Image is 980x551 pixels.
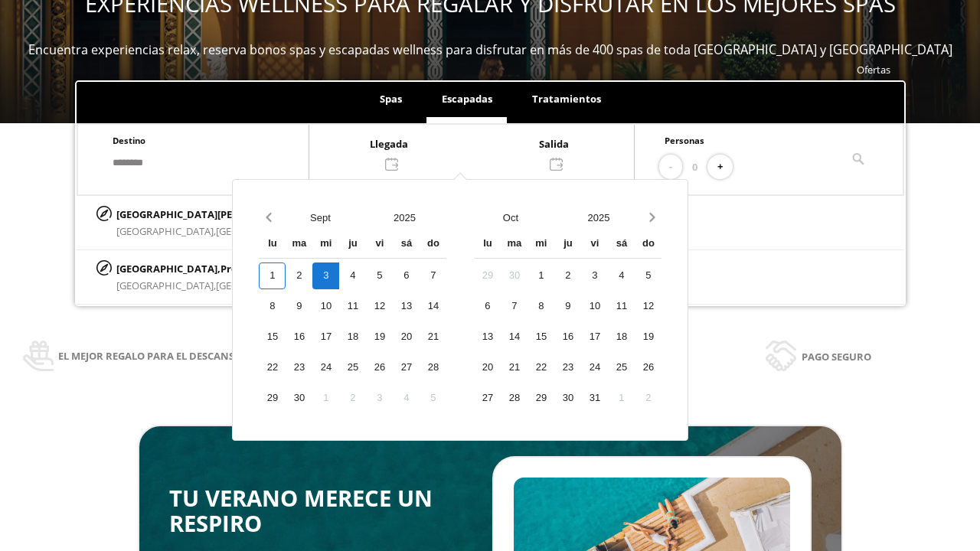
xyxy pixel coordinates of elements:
[366,231,393,258] div: vi
[474,262,661,412] div: Calendar days
[339,385,366,412] div: 2
[366,324,393,350] div: 19
[286,385,312,412] div: 30
[581,262,608,289] div: 3
[474,231,501,258] div: lu
[554,324,581,350] div: 16
[474,385,501,412] div: 27
[312,262,339,289] div: 3
[554,354,581,381] div: 23
[362,204,446,231] button: Open years overlay
[554,262,581,289] div: 2
[216,224,313,238] span: [GEOGRAPHIC_DATA]
[286,354,312,381] div: 23
[707,155,733,180] button: +
[581,385,608,412] div: 31
[528,354,554,381] div: 22
[474,262,501,289] div: 29
[474,354,501,381] div: 20
[528,385,554,412] div: 29
[393,385,420,412] div: 4
[393,324,420,350] div: 20
[116,206,335,223] p: [GEOGRAPHIC_DATA][PERSON_NAME],
[420,262,446,289] div: 7
[474,293,501,320] div: 6
[393,262,420,289] div: 6
[581,354,608,381] div: 24
[312,354,339,381] div: 24
[380,92,402,106] span: Spas
[339,262,366,289] div: 4
[501,231,528,258] div: ma
[554,385,581,412] div: 30
[442,92,492,106] span: Escapadas
[393,293,420,320] div: 13
[635,293,661,320] div: 12
[259,385,286,412] div: 29
[259,231,286,258] div: lu
[286,324,312,350] div: 16
[501,293,528,320] div: 7
[278,204,362,231] button: Open months overlay
[635,324,661,350] div: 19
[259,354,286,381] div: 22
[116,279,216,292] span: [GEOGRAPHIC_DATA],
[466,204,554,231] button: Open months overlay
[216,279,313,292] span: [GEOGRAPHIC_DATA]
[259,262,446,412] div: Calendar days
[501,354,528,381] div: 21
[802,348,871,365] span: Pago seguro
[58,347,300,364] span: El mejor regalo para el descanso y la salud
[608,354,635,381] div: 25
[581,231,608,258] div: vi
[554,204,642,231] button: Open years overlay
[259,324,286,350] div: 15
[608,385,635,412] div: 1
[692,158,697,175] span: 0
[608,324,635,350] div: 18
[366,262,393,289] div: 5
[116,260,313,277] p: [GEOGRAPHIC_DATA],
[608,262,635,289] div: 4
[857,63,890,77] a: Ofertas
[474,324,501,350] div: 13
[169,483,433,539] span: TU VERANO MERECE UN RESPIRO
[659,155,682,180] button: -
[28,41,952,58] span: Encuentra experiencias relax, reserva bonos spas y escapadas wellness para disfrutar en más de 40...
[220,262,267,275] span: Provincia
[420,293,446,320] div: 14
[259,293,286,320] div: 8
[420,324,446,350] div: 21
[501,324,528,350] div: 14
[259,204,278,231] button: Previous month
[312,293,339,320] div: 10
[286,231,312,258] div: ma
[420,354,446,381] div: 28
[501,262,528,289] div: 30
[259,262,286,289] div: 1
[532,92,601,106] span: Tratamientos
[608,231,635,258] div: sá
[339,231,366,258] div: ju
[501,385,528,412] div: 28
[635,354,661,381] div: 26
[554,231,581,258] div: ju
[635,385,661,412] div: 2
[581,324,608,350] div: 17
[286,262,312,289] div: 2
[474,231,661,412] div: Calendar wrapper
[366,293,393,320] div: 12
[339,354,366,381] div: 25
[608,293,635,320] div: 11
[665,135,704,146] span: Personas
[366,385,393,412] div: 3
[635,231,661,258] div: do
[528,231,554,258] div: mi
[366,354,393,381] div: 26
[116,224,216,238] span: [GEOGRAPHIC_DATA],
[393,231,420,258] div: sá
[113,135,145,146] span: Destino
[312,231,339,258] div: mi
[554,293,581,320] div: 9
